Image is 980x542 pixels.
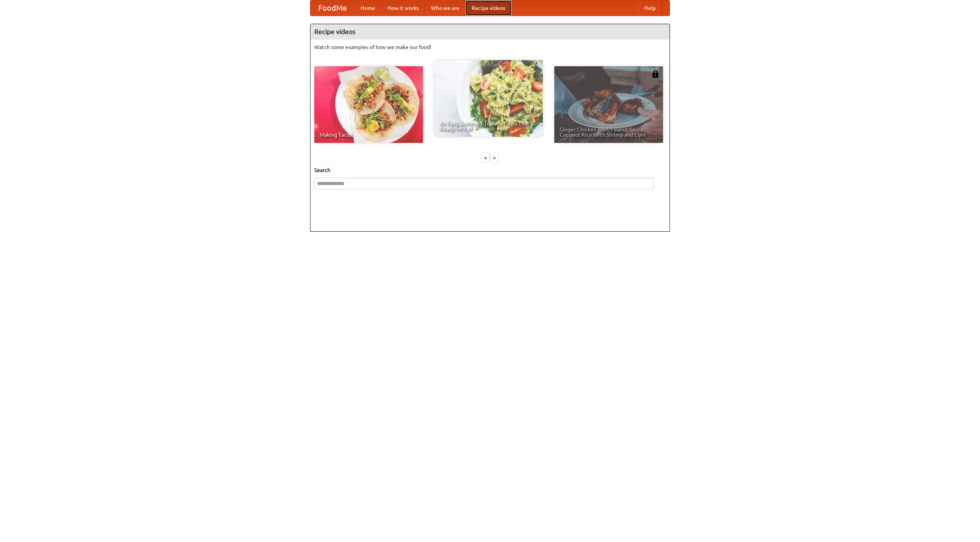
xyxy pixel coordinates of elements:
div: « [482,153,489,162]
img: 483408.png [652,70,659,78]
a: Recipe videos [465,0,511,16]
a: Making Tacos [314,66,423,143]
a: How it works [381,0,425,16]
a: Help [638,0,662,16]
p: Watch some examples of how we make our food! [314,43,666,51]
span: An Easy, Summery Tomato Pasta That's Ready for Fall [439,121,537,131]
a: FoodMe [310,0,354,16]
a: An Easy, Summery Tomato Pasta That's Ready for Fall [434,60,543,137]
h5: Search [314,166,666,174]
h4: Recipe videos [310,24,670,39]
a: Who we are [425,0,465,16]
span: Making Tacos [320,132,418,138]
a: Home [354,0,381,16]
div: » [491,153,498,162]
